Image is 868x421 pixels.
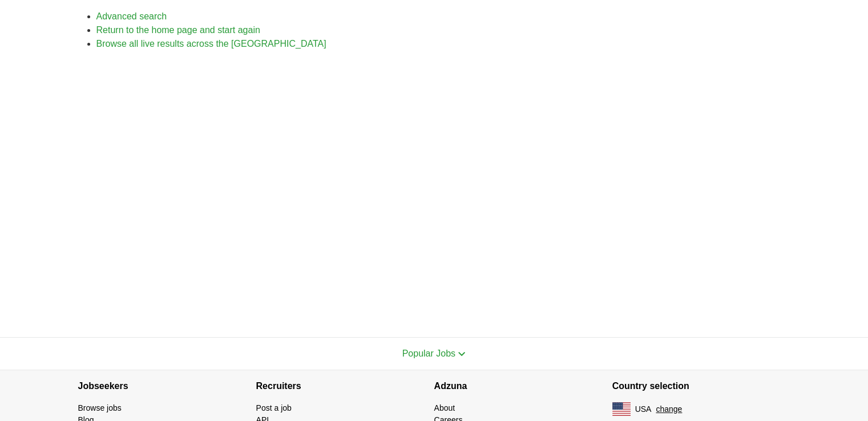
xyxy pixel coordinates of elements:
span: Popular Jobs [402,349,455,358]
a: Post a job [256,403,292,412]
h4: Country selection [612,370,790,402]
a: Browse all live results across the [GEOGRAPHIC_DATA] [96,39,326,48]
a: Browse jobs [78,403,122,412]
img: toggle icon [458,351,466,357]
a: Advanced search [96,11,167,21]
a: Return to the home page and start again [96,25,260,35]
span: USA [635,403,652,415]
a: About [434,403,455,412]
button: change [656,403,682,415]
iframe: Ads by Google [78,60,790,319]
img: US flag [612,402,631,416]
